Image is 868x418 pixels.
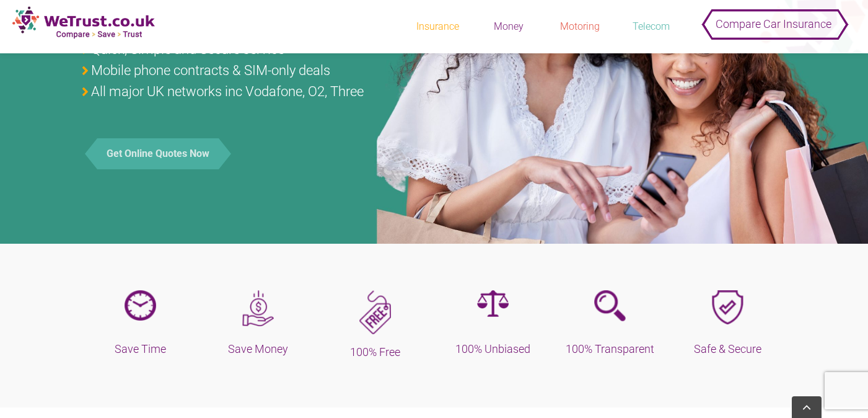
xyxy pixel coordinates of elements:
[242,290,274,326] img: save-money.png
[477,290,509,317] img: Unbiased-purple.png
[620,20,682,33] div: Telecom
[478,20,540,33] div: Money
[712,290,743,324] img: shield.png
[359,290,391,334] img: free-purple.png
[406,20,468,33] div: Insurance
[208,340,307,358] h5: Save Money
[594,290,626,321] img: transparent-purple.png
[707,6,840,31] button: Compare Car Insurance
[561,340,660,358] h5: 100% Transparent
[82,63,425,78] li: Mobile phone contracts & SIM-only deals
[716,9,831,39] span: Compare Car Insurance
[97,138,219,169] button: Get Online Quotes Now
[326,344,425,361] h5: 100% Free
[125,290,156,321] img: wall-clock.png
[12,6,155,39] img: new-logo.png
[82,84,425,99] li: All major UK networks inc Vodafone, O2, Three
[91,340,190,358] h5: Save Time
[678,340,778,358] h5: Safe & Secure
[549,20,611,33] div: Motoring
[443,340,542,358] h5: 100% Unbiased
